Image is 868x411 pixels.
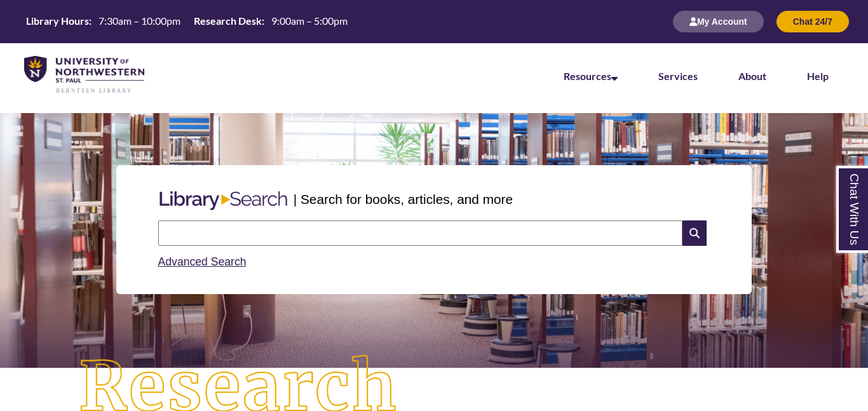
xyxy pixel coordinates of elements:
button: My Account [673,11,764,32]
th: Library Hours: [21,14,93,28]
a: Advanced Search [158,255,247,268]
a: Services [658,70,698,82]
button: Chat 24/7 [776,11,849,32]
i: Search [682,220,707,246]
th: Research Desk: [189,14,266,28]
p: | Search for books, articles, and more [294,189,513,209]
img: Libary Search [153,186,294,215]
a: Hours Today [21,14,353,29]
table: Hours Today [21,14,353,28]
span: 7:30am – 10:00pm [98,15,180,27]
a: Resources [564,70,618,82]
a: My Account [673,16,764,27]
span: 9:00am – 5:00pm [271,15,348,27]
a: About [738,70,766,82]
img: UNWSP Library Logo [24,56,144,94]
a: Help [807,70,829,82]
a: Chat 24/7 [776,16,849,27]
